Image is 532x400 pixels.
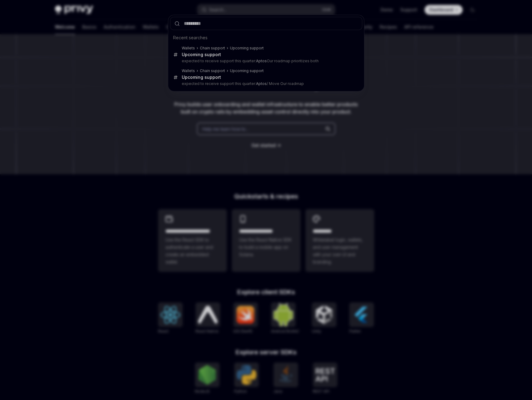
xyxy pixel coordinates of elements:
[230,68,264,73] div: Upcoming support
[182,46,195,51] div: Wallets
[182,59,349,63] p: expected to receive support this quarter: Our roadmap prioritizes both
[182,52,221,57] div: Upcoming support
[230,46,264,51] div: Upcoming support
[256,81,267,86] b: Aptos
[182,75,221,80] div: Upcoming support
[173,35,208,41] span: Recent searches
[200,46,225,51] div: Chain support
[182,81,349,86] p: expected to receive support this quarter: / Move Our roadmap
[182,68,195,73] div: Wallets
[200,68,225,73] div: Chain support
[256,59,267,63] b: Aptos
